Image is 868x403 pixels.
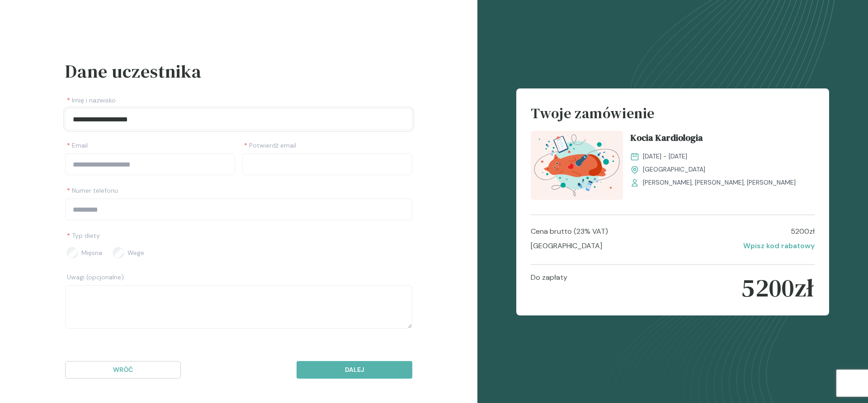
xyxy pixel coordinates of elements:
span: Numer telefonu [67,186,118,195]
input: Mięsna [67,247,78,258]
span: Wege [127,248,144,257]
span: Uwagi (opcjonalne) [67,273,124,282]
span: [DATE] - [DATE] [643,152,687,161]
span: [GEOGRAPHIC_DATA] [643,165,705,174]
p: [GEOGRAPHIC_DATA] [531,241,602,251]
p: 5200 zł [741,272,814,304]
span: Typ diety [67,231,100,240]
img: aHfXlEMqNJQqH-jZ_KociaKardio_T.svg [531,131,623,200]
p: Wróć [73,365,173,375]
a: Kocia Kardiologia [630,131,814,148]
input: Wege [113,247,124,258]
span: Kocia Kardiologia [630,131,703,148]
button: Dalej [297,361,412,379]
span: Imię i nazwisko [67,96,116,105]
span: Email [67,141,88,150]
span: Mięsna [81,248,102,257]
input: Potwierdź email [242,153,412,175]
p: Dalej [304,365,405,375]
p: Cena brutto (23% VAT) [531,226,608,237]
button: Wróć [65,361,181,379]
span: [PERSON_NAME], [PERSON_NAME], [PERSON_NAME] [643,178,796,187]
p: 5200 zł [791,226,815,237]
input: Numer telefonu [65,199,412,220]
p: Do zapłaty [531,272,567,304]
h3: Dane uczestnika [65,58,412,85]
p: Wpisz kod rabatowy [743,241,815,251]
span: Potwierdź email [244,141,296,150]
input: Email [65,153,235,175]
h4: Twoje zamówienie [531,103,814,131]
input: Imię i nazwisko [65,108,412,130]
